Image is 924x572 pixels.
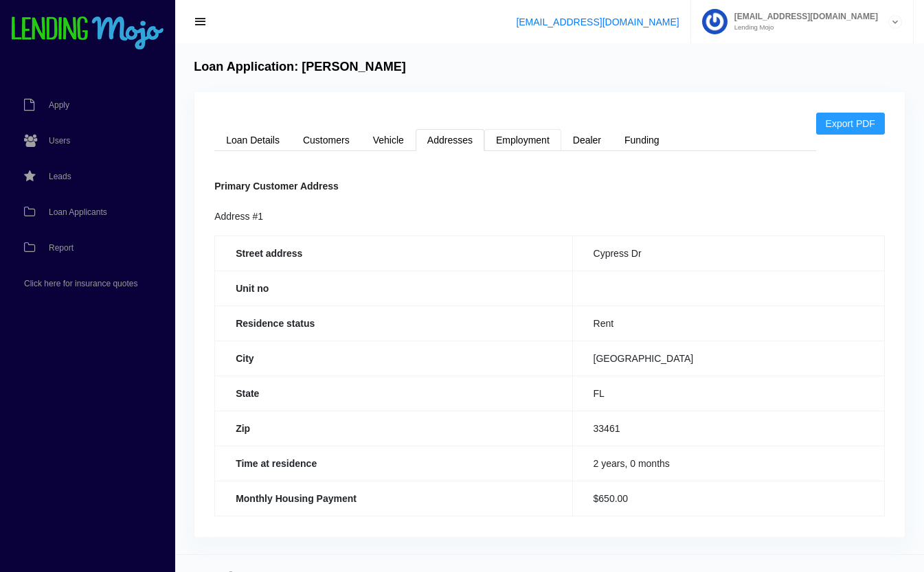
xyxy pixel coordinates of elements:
[361,129,416,151] a: Vehicle
[215,411,572,446] th: Zip
[215,306,572,341] th: Residence status
[572,446,884,481] td: 2 years, 0 months
[484,129,561,151] a: Employment
[215,271,572,306] th: Unit no
[215,376,572,411] th: State
[572,236,884,271] td: Cypress Dr
[49,208,107,216] span: Loan Applicants
[728,12,878,21] span: [EMAIL_ADDRESS][DOMAIN_NAME]
[572,411,884,446] td: 33461
[572,306,884,341] td: Rent
[215,341,572,376] th: City
[49,101,69,109] span: Apply
[572,376,884,411] td: FL
[214,209,885,225] div: Address #1
[291,129,361,151] a: Customers
[214,179,885,195] div: Primary Customer Address
[816,113,885,135] a: Export PDF
[702,9,728,34] img: Profile image
[194,60,406,75] h4: Loan Application: [PERSON_NAME]
[10,16,165,51] img: logo-small.png
[728,24,878,31] small: Lending Mojo
[214,129,291,151] a: Loan Details
[24,279,137,288] span: Click here for insurance quotes
[49,244,74,252] span: Report
[236,493,357,504] b: Monthly Housing Payment
[49,137,70,145] span: Users
[49,172,71,181] span: Leads
[572,481,884,516] td: $650.00
[416,129,484,151] a: Addresses
[215,236,572,271] th: Street address
[516,16,679,27] a: [EMAIL_ADDRESS][DOMAIN_NAME]
[572,341,884,376] td: [GEOGRAPHIC_DATA]
[613,129,671,151] a: Funding
[215,446,572,481] th: Time at residence
[561,129,613,151] a: Dealer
